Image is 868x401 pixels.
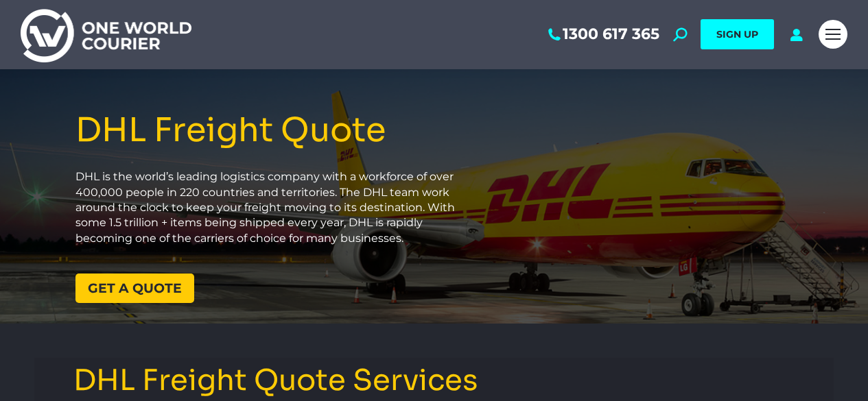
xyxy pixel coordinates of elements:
span: Get a quote [88,282,182,295]
h1: DHL Freight Quote [75,112,468,149]
p: DHL is the world’s leading logistics company with a workforce of over 400,000 people in 220 count... [75,169,468,246]
span: SIGN UP [716,28,758,40]
a: Mobile menu icon [819,20,847,49]
img: One World Courier [21,7,191,62]
a: SIGN UP [701,19,774,49]
h3: DHL Freight Quote Services [73,365,795,396]
a: Get a quote [75,274,194,303]
a: 1300 617 365 [546,25,659,43]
